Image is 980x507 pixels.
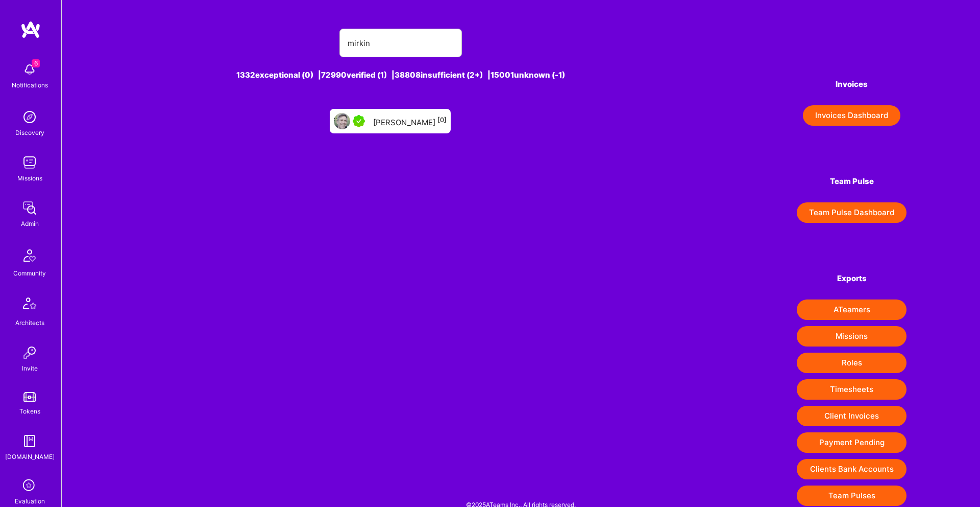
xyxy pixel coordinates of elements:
[797,274,906,283] h4: Exports
[20,476,39,496] i: icon SelectionTeam
[5,451,55,462] div: [DOMAIN_NAME]
[797,326,906,347] button: Missions
[797,432,906,453] button: Payment Pending
[348,30,454,56] input: Search for an A-Teamer
[19,431,40,451] img: guide book
[23,392,36,402] img: tokens
[797,353,906,373] button: Roles
[19,107,40,127] img: discovery
[19,59,40,80] img: bell
[19,152,40,173] img: teamwork
[15,496,45,506] div: Evaluation
[797,105,906,126] a: Invoices Dashboard
[17,293,42,317] img: Architects
[797,177,906,186] h4: Team Pulse
[17,243,42,268] img: Community
[17,173,42,183] div: Missions
[334,113,350,129] img: User Avatar
[326,105,455,137] a: User AvatarA.Teamer in Residence[PERSON_NAME][0]
[20,20,41,39] img: logo
[135,70,667,80] div: 1332 exceptional (0) | 72990 verified (1) | 38808 insufficient (2+) | 15001 unknown (-1)
[797,379,906,400] button: Timesheets
[797,406,906,426] button: Client Invoices
[21,218,39,229] div: Admin
[22,363,38,374] div: Invite
[19,198,40,218] img: admin teamwork
[19,406,40,417] div: Tokens
[797,299,906,320] button: ATeamers
[13,268,46,279] div: Community
[15,127,44,138] div: Discovery
[32,59,40,67] span: 6
[19,342,40,363] img: Invite
[803,105,900,126] button: Invoices Dashboard
[797,486,906,506] button: Team Pulses
[797,459,906,479] button: Clients Bank Accounts
[437,116,447,124] sup: [0]
[797,202,906,223] button: Team Pulse Dashboard
[12,80,48,90] div: Notifications
[797,80,906,89] h4: Invoices
[373,114,447,128] div: [PERSON_NAME]
[353,115,365,127] img: A.Teamer in Residence
[15,317,44,328] div: Architects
